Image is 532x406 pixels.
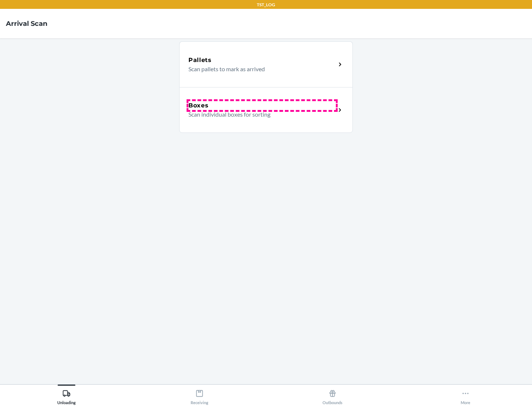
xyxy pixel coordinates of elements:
[191,386,208,405] div: Receiving
[188,101,209,110] h5: Boxes
[266,385,399,405] button: Outbounds
[461,386,470,405] div: More
[257,1,275,8] p: TST_LOG
[323,386,342,405] div: Outbounds
[57,386,76,405] div: Unloading
[6,19,47,28] h4: Arrival Scan
[188,56,212,65] h5: Pallets
[399,385,532,405] button: More
[188,110,330,119] p: Scan individual boxes for sorting
[179,41,353,87] a: PalletsScan pallets to mark as arrived
[179,87,353,133] a: BoxesScan individual boxes for sorting
[188,65,330,73] p: Scan pallets to mark as arrived
[133,385,266,405] button: Receiving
